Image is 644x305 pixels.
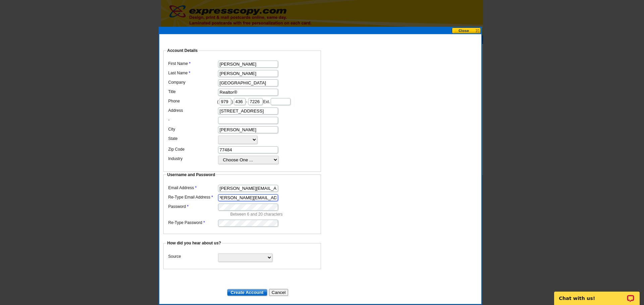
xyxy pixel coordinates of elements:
label: City [168,126,217,132]
label: Phone [168,98,217,104]
p: Between 6 and 20 characters [230,211,318,217]
label: Last Name [168,70,217,76]
legend: How did you hear about us? [167,240,222,246]
label: Re-Type Password [168,220,217,226]
label: Password [168,204,217,210]
legend: Account Details [167,48,199,54]
label: Title [168,89,217,95]
label: Email Address [168,185,217,191]
label: Source [168,253,217,259]
input: Create Account [227,289,267,296]
label: Company [168,79,217,85]
label: Zip Code [168,146,217,152]
label: First Name [168,61,217,67]
label: - [168,117,217,123]
label: Re-Type Email Address [168,194,217,200]
dd: ( ) - Ext. [167,96,318,106]
legend: Username and Password [167,172,216,178]
button: Cancel [269,289,288,296]
label: State [168,136,217,142]
label: Address [168,107,217,113]
iframe: LiveChat chat widget [550,284,644,305]
label: Industry [168,156,217,162]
